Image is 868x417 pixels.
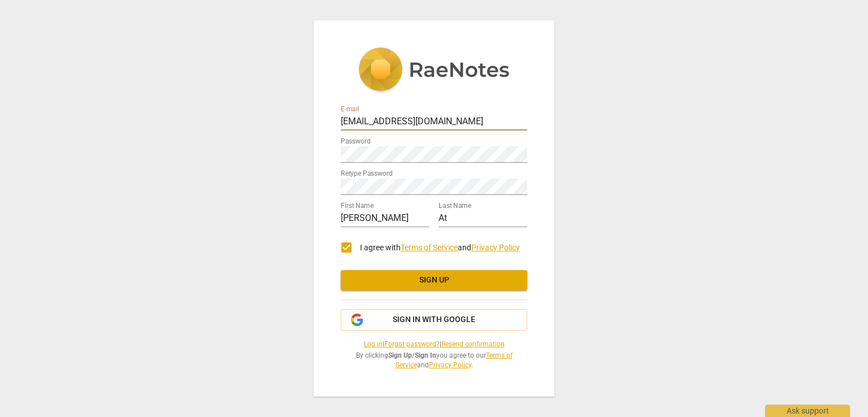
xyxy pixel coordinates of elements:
[341,106,359,113] label: E-mail
[360,243,520,252] span: I agree with and
[341,138,371,145] label: Password
[358,47,510,94] img: 5ac2273c67554f335776073100b6d88f.svg
[396,351,513,369] a: Terms of Service
[765,405,850,417] div: Ask support
[341,351,527,370] span: By clicking / you agree to our and .
[401,243,458,252] a: Terms of Service
[388,351,412,359] b: Sign Up
[341,309,527,331] button: Sign in with Google
[341,171,393,177] label: Retype Password
[441,340,505,348] a: Resend confirmation
[415,351,436,359] b: Sign In
[429,361,471,369] a: Privacy Policy
[350,275,518,286] span: Sign up
[341,270,527,290] button: Sign up
[393,314,475,325] span: Sign in with Google
[384,340,440,348] a: Forgot password?
[439,203,471,210] label: Last Name
[364,340,383,348] a: Log in
[471,243,520,252] a: Privacy Policy
[341,203,374,210] label: First Name
[341,340,527,349] span: | |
